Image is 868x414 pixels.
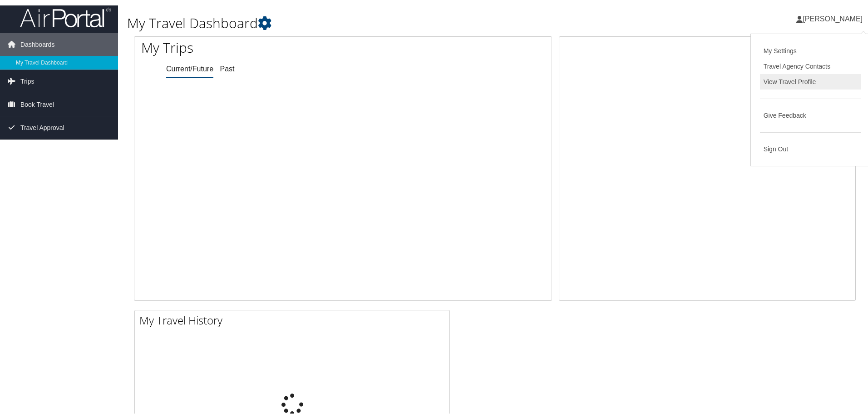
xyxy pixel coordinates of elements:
[20,6,111,27] img: airportal-logo.png
[760,107,861,122] a: Give Feedback
[760,42,861,58] a: My Settings
[20,115,64,138] span: Travel Approval
[127,13,617,32] h1: My Travel Dashboard
[20,32,55,55] span: Dashboards
[139,312,449,327] h2: My Travel History
[166,64,213,72] a: Current/Future
[141,37,371,56] h1: My Trips
[760,73,861,89] a: View Travel Profile
[803,14,863,22] span: [PERSON_NAME]
[760,140,861,156] a: Sign Out
[220,64,235,72] a: Past
[760,58,861,73] a: Travel Agency Contacts
[20,69,35,92] span: Trips
[20,92,54,115] span: Book Travel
